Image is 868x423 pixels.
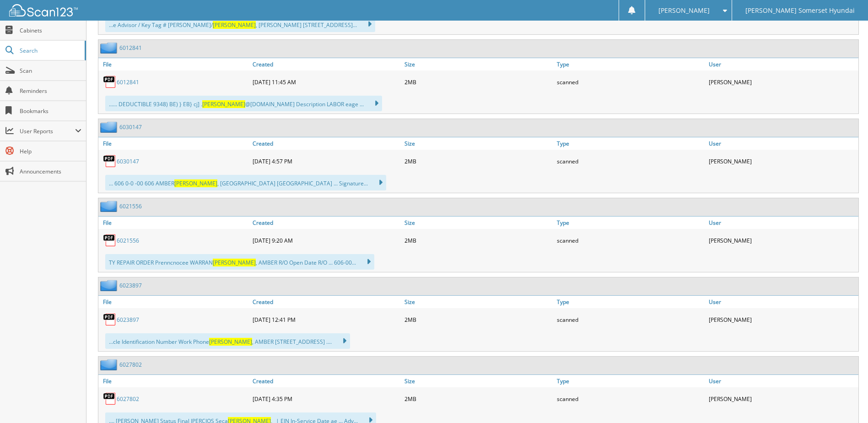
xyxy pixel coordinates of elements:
[100,280,119,291] img: folder2.png
[555,58,706,70] a: Type
[706,375,858,387] a: User
[103,233,117,247] img: PDF.png
[100,201,119,212] img: folder2.png
[250,217,402,229] a: Created
[209,338,252,346] span: [PERSON_NAME]
[119,123,142,131] a: 6030147
[98,217,250,229] a: File
[98,375,250,387] a: File
[98,296,250,308] a: File
[103,154,117,168] img: PDF.png
[706,296,858,308] a: User
[706,73,858,91] div: [PERSON_NAME]
[706,310,858,329] div: [PERSON_NAME]
[213,21,256,29] span: [PERSON_NAME]
[706,217,858,229] a: User
[20,147,81,155] span: Help
[706,152,858,170] div: [PERSON_NAME]
[706,231,858,249] div: [PERSON_NAME]
[117,157,139,165] a: 6030147
[402,137,554,150] a: Size
[202,100,245,108] span: [PERSON_NAME]
[103,313,117,326] img: PDF.png
[174,179,217,187] span: [PERSON_NAME]
[402,152,554,170] div: 2MB
[117,78,139,86] a: 6012841
[555,296,706,308] a: Type
[20,127,75,135] span: User Reports
[20,67,81,75] span: Scan
[105,16,375,32] div: ...e Advisor / Key Tag # [PERSON_NAME]/ , [PERSON_NAME] [STREET_ADDRESS]...
[250,58,402,70] a: Created
[103,392,117,406] img: PDF.png
[98,58,250,70] a: File
[402,296,554,308] a: Size
[100,121,119,133] img: folder2.png
[658,8,710,13] span: [PERSON_NAME]
[103,75,117,89] img: PDF.png
[250,231,402,249] div: [DATE] 9:20 AM
[250,137,402,150] a: Created
[250,73,402,91] div: [DATE] 11:45 AM
[20,47,80,54] span: Search
[555,375,706,387] a: Type
[98,137,250,150] a: File
[119,44,142,52] a: 6012841
[555,152,706,170] div: scanned
[119,202,142,210] a: 6021556
[100,42,119,54] img: folder2.png
[706,58,858,70] a: User
[555,217,706,229] a: Type
[250,390,402,408] div: [DATE] 4:35 PM
[706,390,858,408] div: [PERSON_NAME]
[402,58,554,70] a: Size
[555,231,706,249] div: scanned
[117,395,139,403] a: 6027802
[105,333,350,349] div: ...cle Identification Number Work Phone , AMBER [STREET_ADDRESS] ....
[555,73,706,91] div: scanned
[213,259,256,266] span: [PERSON_NAME]
[20,27,81,34] span: Cabinets
[9,4,78,16] img: scan123-logo-white.svg
[822,379,868,423] iframe: Chat Widget
[20,87,81,95] span: Reminders
[100,359,119,370] img: folder2.png
[402,390,554,408] div: 2MB
[250,310,402,329] div: [DATE] 12:41 PM
[555,310,706,329] div: scanned
[250,296,402,308] a: Created
[402,217,554,229] a: Size
[117,316,139,324] a: 6023897
[20,107,81,115] span: Bookmarks
[117,237,139,244] a: 6021556
[250,152,402,170] div: [DATE] 4:57 PM
[555,390,706,408] div: scanned
[402,231,554,249] div: 2MB
[250,375,402,387] a: Created
[555,137,706,150] a: Type
[119,282,142,289] a: 6023897
[119,361,142,369] a: 6027802
[105,254,374,270] div: TY REPAIR ORDER Prenncnocee WARRAN , AMBER R/O Open Date R/O ... 606-00...
[745,8,855,13] span: [PERSON_NAME] Somerset Hyundai
[105,96,382,111] div: ...... DEDUCTIBLE 9348) BE) } EB} cj] . @[DOMAIN_NAME] Description LABOR eage ...
[20,168,81,175] span: Announcements
[706,137,858,150] a: User
[402,73,554,91] div: 2MB
[402,310,554,329] div: 2MB
[105,175,386,190] div: ... 606 0-0 -00 606 AMBER , [GEOGRAPHIC_DATA] [GEOGRAPHIC_DATA] ... Signature...
[402,375,554,387] a: Size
